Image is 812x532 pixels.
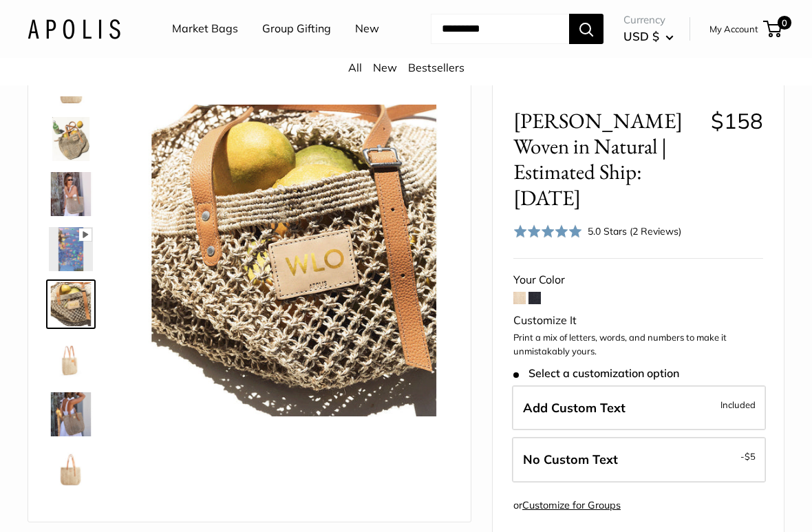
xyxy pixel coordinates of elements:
img: Apolis [28,19,120,39]
a: Group Gifting [262,19,331,39]
input: Search... [431,14,569,44]
span: No Custom Text [523,451,618,467]
span: $5 [745,451,756,462]
a: New [373,61,397,74]
a: All [348,61,362,74]
img: Mercado Woven in Natural | Estimated Ship: Oct. 19th [49,337,93,381]
button: Search [569,14,603,44]
a: Mercado Woven in Natural | Estimated Ship: Oct. 19th [46,224,96,274]
div: Customize It [513,310,763,331]
span: Currency [623,10,674,30]
a: New [355,19,379,39]
button: USD $ [623,25,674,47]
img: Mercado Woven in Natural | Estimated Ship: Oct. 19th [138,105,450,416]
label: Add Custom Text [512,385,766,431]
div: Your Color [513,270,763,290]
img: Mercado Woven in Natural | Estimated Ship: Oct. 19th [49,117,93,161]
div: 5.0 Stars (2 Reviews) [513,221,681,241]
a: Mercado Woven in Natural | Estimated Ship: Oct. 19th [46,334,96,384]
a: Customize for Groups [522,499,621,511]
img: Mercado Woven in Natural | Estimated Ship: Oct. 19th [49,227,93,271]
img: Mercado Woven in Natural | Estimated Ship: Oct. 19th [49,282,93,326]
div: 5.0 Stars (2 Reviews) [588,224,681,239]
a: Bestsellers [408,61,464,74]
a: Mercado Woven in Natural | Estimated Ship: Oct. 19th [46,279,96,329]
span: $158 [711,107,763,134]
img: Mercado Woven in Natural | Estimated Ship: Oct. 19th [49,172,93,216]
img: Mercado Woven in Natural | Estimated Ship: Oct. 19th [49,392,93,436]
span: - [740,448,756,465]
div: or [513,496,621,515]
label: Leave Blank [512,437,766,482]
a: 0 [765,21,782,37]
span: Included [720,396,756,413]
a: Market Bags [172,19,238,39]
img: Mercado Woven in Natural | Estimated Ship: Oct. 19th [49,447,93,491]
span: Add Custom Text [523,400,626,416]
p: Print a mix of letters, words, and numbers to make it unmistakably yours. [513,331,763,358]
span: Select a customization option [513,367,679,380]
a: Mercado Woven in Natural | Estimated Ship: Oct. 19th [46,445,96,494]
span: USD $ [623,29,659,43]
span: 0 [778,16,791,30]
span: [PERSON_NAME] Woven in Natural | Estimated Ship: [DATE] [513,108,701,211]
a: Mercado Woven in Natural | Estimated Ship: Oct. 19th [46,114,96,164]
a: My Account [709,21,758,37]
a: Mercado Woven in Natural | Estimated Ship: Oct. 19th [46,390,96,439]
a: Mercado Woven in Natural | Estimated Ship: Oct. 19th [46,169,96,219]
